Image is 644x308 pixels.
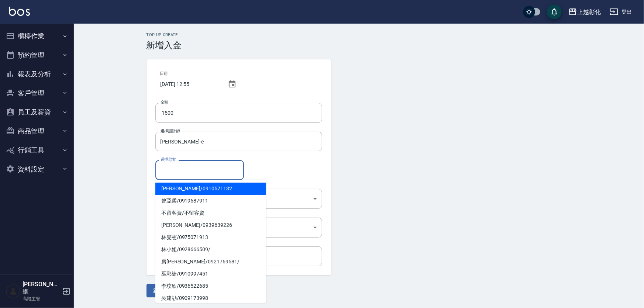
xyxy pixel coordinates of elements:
[155,243,266,256] span: 林小姐 / 0928666509 /
[3,160,71,179] button: 資料設定
[23,281,60,295] h5: [PERSON_NAME]鏹
[161,128,180,134] label: 選擇設計師
[155,207,266,219] span: 不留客資 / 不留客資
[155,292,266,304] span: 吳建劼 / 0909173998
[160,71,168,76] label: 日期
[161,157,176,162] label: 選擇顧客
[3,84,71,103] button: 客戶管理
[565,4,604,20] button: 上越彰化
[155,195,266,207] span: 曾亞柔 / 0919687911
[155,256,266,268] span: 房[PERSON_NAME] / 0921769581 /
[607,5,635,19] button: 登出
[3,27,71,46] button: 櫃檯作業
[161,100,168,105] label: 金額
[3,46,71,65] button: 預約管理
[147,284,170,298] button: 新增
[3,103,71,122] button: 員工及薪資
[9,7,30,16] img: Logo
[155,183,266,195] span: [PERSON_NAME] / 0910571132
[3,141,71,160] button: 行銷工具
[147,40,572,51] h3: 新增入金
[3,65,71,84] button: 報表及分析
[577,7,601,17] div: 上越彰化
[155,219,266,231] span: [PERSON_NAME] / 0939639226
[547,4,562,19] button: save
[155,268,266,280] span: 巫彩緁 / 0910997451
[155,280,266,292] span: 李玟欣 / 0936522685
[3,122,71,141] button: 商品管理
[155,231,266,243] span: 林旻憲 / 0975071913
[23,295,60,302] p: 高階主管
[6,284,21,299] img: Person
[147,32,572,37] h2: Top Up Create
